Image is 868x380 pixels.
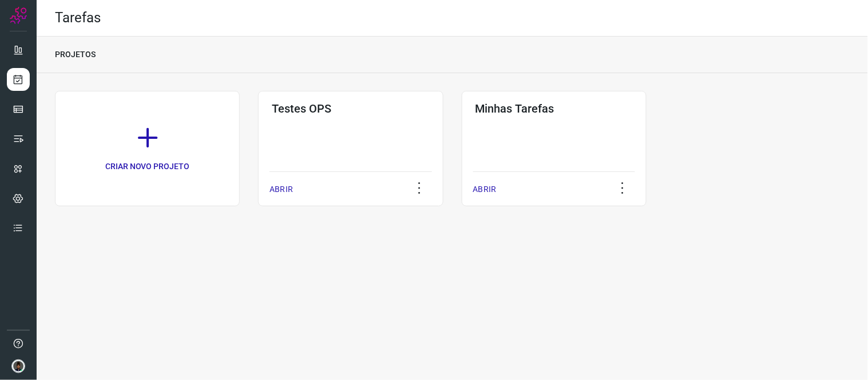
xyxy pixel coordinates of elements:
h3: Testes OPS [272,102,429,115]
img: Logo [10,7,27,24]
h3: Minhas Tarefas [475,102,633,115]
h2: Tarefas [55,10,101,26]
p: CRIAR NOVO PROJETO [105,161,190,173]
p: ABRIR [269,183,293,195]
p: PROJETOS [55,49,96,61]
p: ABRIR [473,183,497,195]
img: d44150f10045ac5288e451a80f22ca79.png [11,359,25,373]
